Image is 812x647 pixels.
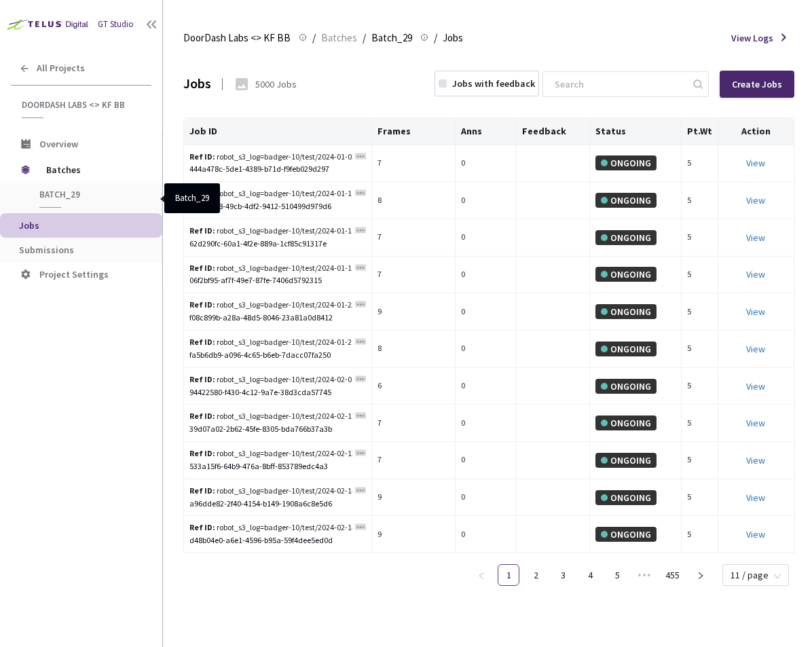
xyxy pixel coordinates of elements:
div: 9287d058-49cb-4df2-9412-510499d979d6 [189,200,366,213]
span: Batch_29 [39,189,140,200]
div: ONGOING [595,267,657,282]
div: d48b04e0-a6e1-4596-b95a-59f4dee5ed0d [189,534,366,547]
div: Create Jobs [732,79,782,90]
button: right [690,564,712,586]
a: View [746,157,765,169]
td: 5 [682,182,718,219]
a: View [746,343,765,355]
button: left [470,564,492,586]
th: Action [718,118,794,145]
a: View [746,380,765,392]
span: ••• [633,564,655,586]
div: ONGOING [595,453,657,468]
td: 5 [682,442,718,479]
div: 444a478c-5de1-4389-b71d-f9feb029d297 [189,163,366,176]
div: fa5b6db9-a096-4c65-b6eb-7dacc07fa250 [189,349,366,362]
div: robot_s3_log=badger-10/test/2024-02-13_10-44-52_3874.log//KF_uuid=2f3cecdd-1163-3fe7-88f6-2b91660... [189,447,352,460]
li: / [363,30,366,46]
td: 5 [682,479,718,517]
th: Status [590,118,682,145]
td: 0 [456,405,517,442]
th: Feedback [517,118,590,145]
div: ONGOING [595,341,657,356]
td: 7 [372,442,456,479]
a: 455 [661,565,684,585]
div: ONGOING [595,527,657,542]
td: 7 [372,145,456,183]
td: 7 [372,257,456,294]
b: Ref ID: [189,225,215,236]
td: 0 [456,145,517,183]
span: 11 / page [731,565,781,585]
td: 8 [372,182,456,219]
b: Ref ID: [189,299,215,310]
td: 5 [682,219,718,257]
div: ONGOING [595,490,657,505]
td: 0 [456,516,517,553]
a: View [746,194,765,206]
div: ONGOING [595,304,657,319]
div: robot_s3_log=badger-10/test/2024-01-11_12-05-06_3752.log//KF_uuid=0a9bf24d-5ec4-361a-836e-72a3496... [189,187,352,200]
td: 0 [456,293,517,331]
div: 06f2bf95-af7f-49e7-87fe-7406d5792315 [189,274,366,287]
div: robot_s3_log=badger-10/test/2024-02-12_08-50-52_3860.log//KF_uuid=a806900c-36d4-32bd-83a2-9ecaa63... [189,410,352,423]
div: 5000 Jobs [255,77,297,91]
th: Anns [456,118,517,145]
td: 7 [372,405,456,442]
div: robot_s3_log=badger-10/test/2024-02-14_09-30-24_3880.log//KF_uuid=d9736933-f90e-3407-a3ca-e2e1089... [189,521,352,534]
td: 5 [682,293,718,331]
td: 0 [456,331,517,368]
li: 3 [552,564,574,586]
a: View [746,268,765,280]
div: ONGOING [595,193,657,208]
a: 3 [553,565,573,585]
li: 4 [579,564,601,586]
th: Pt.Wt [682,118,718,145]
div: ONGOING [595,230,657,245]
a: View [746,492,765,504]
div: Jobs [183,74,211,94]
span: All Projects [37,62,85,74]
span: right [697,572,705,580]
b: Ref ID: [189,411,215,421]
td: 0 [456,368,517,405]
li: Next Page [690,564,712,586]
div: 62d290fc-60a1-4f2e-889a-1cf85c91317e [189,238,366,251]
div: ONGOING [595,379,657,394]
b: Ref ID: [189,485,215,496]
a: View [746,232,765,244]
td: 0 [456,442,517,479]
div: robot_s3_log=badger-10/test/2024-01-11_14-57-24_3753.log//KF_uuid=759157e6-32ae-37b6-9228-e2a5975... [189,225,352,238]
td: 5 [682,368,718,405]
td: 9 [372,479,456,517]
span: Submissions [19,244,74,256]
td: 0 [456,257,517,294]
td: 8 [372,331,456,368]
b: Ref ID: [189,522,215,532]
span: DoorDash Labs <> KF BB [22,99,143,111]
div: robot_s3_log=badger-10/test/2024-01-02_09-44-05_3735.log//KF_uuid=4d7eb9da-563c-38ed-bd57-5db8e04... [189,151,352,164]
a: 4 [580,565,600,585]
a: 2 [525,565,546,585]
a: Batches [318,30,360,45]
td: 5 [682,145,718,183]
div: robot_s3_log=badger-10/test/2024-01-18_08-57-16_3775.log//KF_uuid=33fe9b7a-c6b7-30d4-81a0-e801fc0... [189,262,352,275]
td: 0 [456,182,517,219]
b: Ref ID: [189,337,215,347]
span: Project Settings [39,268,109,280]
b: Ref ID: [189,448,215,458]
span: Batch_29 [371,30,412,46]
li: Previous Page [470,564,492,586]
th: Frames [372,118,456,145]
div: Jobs with feedback [452,77,535,90]
span: DoorDash Labs <> KF BB [183,30,291,46]
span: Batches [46,156,139,183]
div: 39d07a02-2b62-45fe-8305-bda766b37a3b [189,423,366,436]
span: left [477,572,485,580]
li: / [312,30,316,46]
td: 5 [682,516,718,553]
div: 94422580-f430-4c12-9a7e-38d3cda57745 [189,386,366,399]
b: Ref ID: [189,263,215,273]
div: 533a15f6-64b9-476a-8bff-853789edc4a3 [189,460,366,473]
b: Ref ID: [189,188,215,198]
